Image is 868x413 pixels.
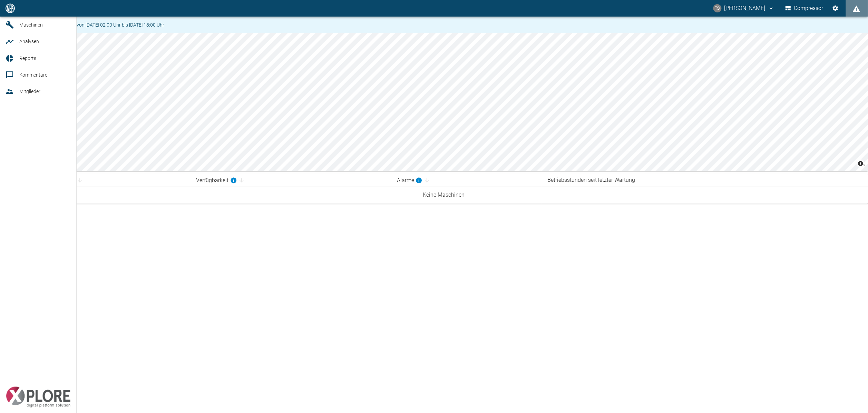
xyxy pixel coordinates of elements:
[8,377,32,384] span: powered by
[712,2,776,14] button: timo.streitbuerger@arcanum-energy.de
[542,174,868,187] th: Betriebsstunden seit letzter Wartung
[19,56,36,61] span: Reports
[19,89,40,94] span: Mitglieder
[6,387,71,407] img: Xplore Logo
[784,2,825,14] button: Compressor
[713,4,722,12] div: TS
[19,22,43,28] span: Maschinen
[397,176,422,185] div: berechnet für die letzten 7 Tage
[19,39,39,44] span: Analysen
[829,2,842,14] button: Einstellungen
[196,176,237,185] div: berechnet für die letzten 7 Tage
[19,187,868,204] td: Keine Maschinen
[5,3,16,13] img: logo
[37,19,164,31] div: Wartungsarbeiten von [DATE] 02:00 Uhr bis [DATE] 18:00 Uhr
[19,72,47,78] span: Kommentare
